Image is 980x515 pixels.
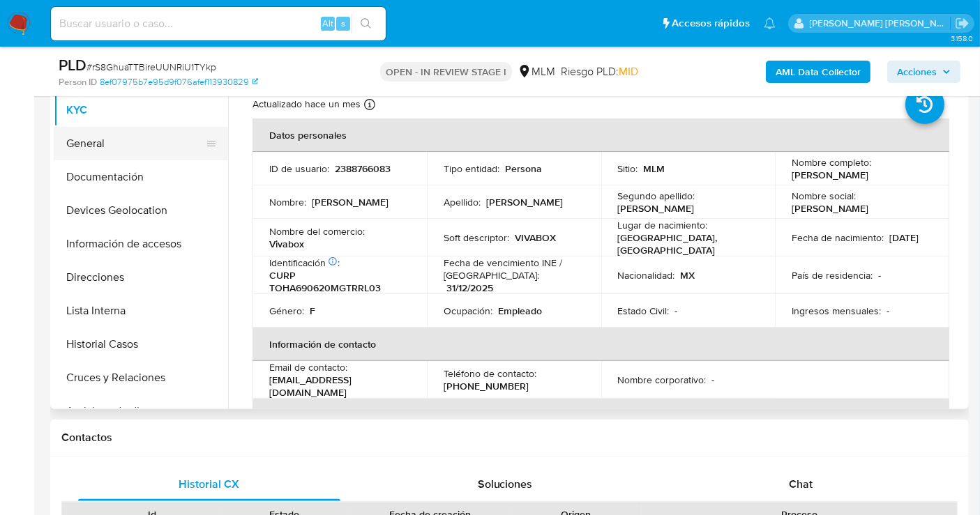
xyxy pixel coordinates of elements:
[252,399,949,432] th: Verificación y cumplimiento
[269,238,304,250] p: Vivabox
[505,162,542,175] p: Persona
[792,202,868,215] p: [PERSON_NAME]
[61,431,958,445] h1: Contactos
[951,33,973,44] span: 3.158.0
[672,16,750,31] span: Accesos rápidos
[54,160,228,194] button: Documentación
[897,61,937,83] span: Acciones
[766,61,870,83] button: AML Data Collector
[498,305,542,317] p: Empleado
[792,190,856,202] p: Nombre social :
[515,231,556,244] p: VIVABOX
[54,361,228,394] button: Cruces y Relaciones
[312,196,389,208] p: [PERSON_NAME]
[51,15,386,33] input: Buscar usuario o caso...
[322,17,333,30] span: Alt
[792,156,871,169] p: Nombre completo :
[54,127,217,160] button: General
[789,476,813,492] span: Chat
[446,282,493,294] p: 31/12/2025
[54,194,228,227] button: Devices Geolocation
[486,196,563,208] p: [PERSON_NAME]
[310,305,315,317] p: F
[380,62,512,82] p: OPEN - IN REVIEW STAGE I
[792,169,868,181] p: [PERSON_NAME]
[269,256,340,269] p: Identificación :
[618,190,695,202] p: Segundo apellido :
[887,61,960,83] button: Acciones
[681,269,695,282] p: MX
[618,219,708,231] p: Lugar de nacimiento :
[341,17,345,30] span: s
[878,269,881,282] p: -
[269,374,405,399] p: [EMAIL_ADDRESS][DOMAIN_NAME]
[561,64,638,79] span: Riesgo PLD:
[54,394,228,428] button: Anticipos de dinero
[179,476,240,492] span: Historial CX
[269,196,306,208] p: Nombre :
[444,305,492,317] p: Ocupación :
[444,196,481,208] p: Apellido :
[810,17,951,30] p: nancy.sanchezgarcia@mercadolibre.com.mx
[618,374,707,386] p: Nombre corporativo :
[444,231,509,244] p: Soft descriptor :
[955,16,970,31] a: Salir
[792,231,884,244] p: Fecha de nacimiento :
[618,305,670,317] p: Estado Civil :
[54,261,228,294] button: Direcciones
[252,328,949,361] th: Información de contacto
[444,367,536,380] p: Teléfono de contacto :
[712,374,715,386] p: -
[269,225,365,238] p: Nombre del comercio :
[518,64,555,79] div: MLM
[644,162,665,175] p: MLM
[335,162,391,175] p: 2388766083
[478,476,533,492] span: Soluciones
[269,361,347,374] p: Email de contacto :
[352,14,380,33] button: search-icon
[54,93,228,127] button: KYC
[269,269,405,294] p: CURP TOHA690620MGTRRL03
[252,98,361,111] p: Actualizado hace un mes
[889,231,919,244] p: [DATE]
[269,305,304,317] p: Género :
[776,61,861,83] b: AML Data Collector
[86,60,216,74] span: # rS8GhuaTTBireUUNRiU1TYkp
[54,227,228,261] button: Información de accesos
[619,63,638,79] span: MID
[444,256,585,282] p: Fecha de vencimiento INE / [GEOGRAPHIC_DATA] :
[618,162,638,175] p: Sitio :
[618,269,675,282] p: Nacionalidad :
[764,17,776,29] a: Notificaciones
[54,294,228,328] button: Lista Interna
[59,76,97,89] b: Person ID
[54,328,228,361] button: Historial Casos
[444,162,499,175] p: Tipo entidad :
[59,54,86,76] b: PLD
[618,231,753,256] p: [GEOGRAPHIC_DATA], [GEOGRAPHIC_DATA]
[252,118,949,152] th: Datos personales
[269,162,329,175] p: ID de usuario :
[444,380,529,392] p: [PHONE_NUMBER]
[618,202,695,215] p: [PERSON_NAME]
[887,305,889,317] p: -
[100,76,258,89] a: 8ef07975b7e95d9f076afef113930829
[792,269,873,282] p: País de residencia :
[792,305,881,317] p: Ingresos mensuales :
[675,305,678,317] p: -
